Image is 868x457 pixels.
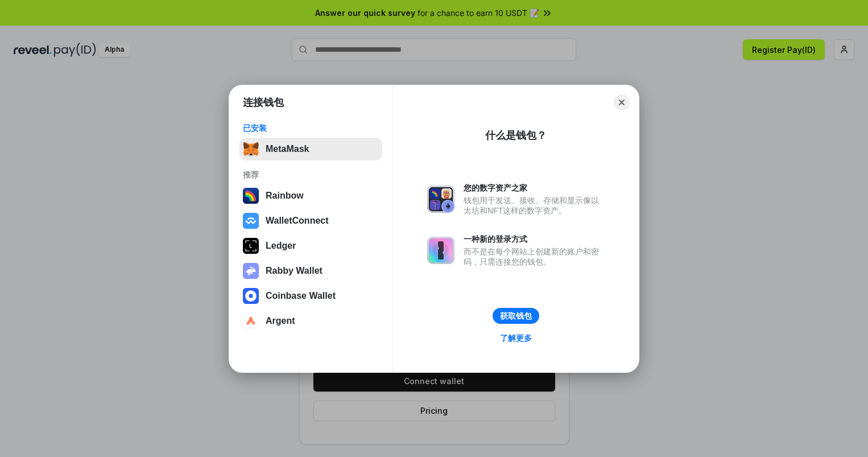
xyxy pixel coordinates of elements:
div: 了解更多 [500,333,532,343]
div: Ledger [266,241,296,251]
div: Rainbow [266,191,304,201]
img: svg+xml,%3Csvg%20xmlns%3D%22http%3A%2F%2Fwww.w3.org%2F2000%2Fsvg%22%20width%3D%2228%22%20height%3... [243,238,259,254]
img: svg+xml,%3Csvg%20xmlns%3D%22http%3A%2F%2Fwww.w3.org%2F2000%2Fsvg%22%20fill%3D%22none%22%20viewBox... [243,263,259,279]
div: 已安装 [243,123,379,133]
img: svg+xml,%3Csvg%20fill%3D%22none%22%20height%3D%2233%22%20viewBox%3D%220%200%2035%2033%22%20width%... [243,141,259,157]
div: 推荐 [243,170,379,180]
div: 一种新的登录方式 [464,234,605,244]
h1: 连接钱包 [243,96,284,109]
div: Argent [266,316,295,326]
div: 什么是钱包？ [485,129,547,142]
div: 获取钱包 [500,311,532,321]
button: Ledger [239,234,382,257]
img: svg+xml,%3Csvg%20xmlns%3D%22http%3A%2F%2Fwww.w3.org%2F2000%2Fsvg%22%20fill%3D%22none%22%20viewBox... [427,237,454,264]
div: WalletConnect [266,216,329,226]
div: MetaMask [266,144,309,154]
button: MetaMask [239,138,382,160]
button: WalletConnect [239,209,382,232]
button: Close [614,94,630,110]
div: 钱包用于发送、接收、存储和显示像以太坊和NFT这样的数字资产。 [464,195,605,216]
img: svg+xml,%3Csvg%20width%3D%2228%22%20height%3D%2228%22%20viewBox%3D%220%200%2028%2028%22%20fill%3D... [243,213,259,229]
div: Coinbase Wallet [266,291,336,301]
img: svg+xml,%3Csvg%20xmlns%3D%22http%3A%2F%2Fwww.w3.org%2F2000%2Fsvg%22%20fill%3D%22none%22%20viewBox... [427,186,454,213]
img: svg+xml,%3Csvg%20width%3D%2228%22%20height%3D%2228%22%20viewBox%3D%220%200%2028%2028%22%20fill%3D... [243,288,259,304]
button: 获取钱包 [493,308,539,324]
img: svg+xml,%3Csvg%20width%3D%2228%22%20height%3D%2228%22%20viewBox%3D%220%200%2028%2028%22%20fill%3D... [243,313,259,329]
div: 而不是在每个网站上创建新的账户和密码，只需连接您的钱包。 [464,246,605,267]
img: svg+xml,%3Csvg%20width%3D%22120%22%20height%3D%22120%22%20viewBox%3D%220%200%20120%20120%22%20fil... [243,188,259,204]
button: Coinbase Wallet [239,285,382,307]
button: Rabby Wallet [239,260,382,282]
button: Argent [239,310,382,332]
div: Rabby Wallet [266,266,323,276]
div: 您的数字资产之家 [464,183,605,193]
a: 了解更多 [493,331,539,345]
button: Rainbow [239,184,382,207]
